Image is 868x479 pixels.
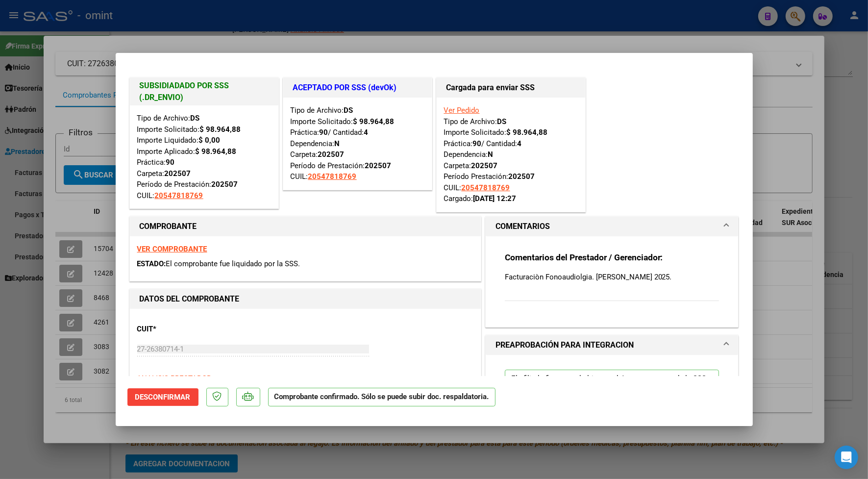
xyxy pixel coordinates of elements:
div: Tipo de Archivo: Importe Solicitado: Importe Liquidado: Importe Aplicado: Práctica: Carpeta: Perí... [137,113,271,201]
strong: 90 [320,128,328,137]
strong: COMPROBANTE [140,222,197,231]
span: El comprobante fue liquidado por la SSS. [166,259,300,268]
h1: ACEPTADO POR SSS (devOk) [293,82,422,94]
strong: $ 98.964,88 [507,128,548,137]
p: El afiliado figura en el ultimo padrón que tenemos de la SSS de [505,370,719,406]
span: 20547818769 [155,191,203,200]
strong: $ 0,00 [199,136,221,145]
strong: [DATE] 12:27 [473,194,517,203]
strong: 90 [473,139,482,148]
strong: DS [344,106,353,115]
strong: 202507 [318,150,345,159]
strong: 90 [166,158,175,167]
button: Desconfirmar [127,388,198,406]
div: Open Intercom Messenger [835,446,858,469]
mat-expansion-panel-header: COMENTARIOS [486,217,739,236]
div: Tipo de Archivo: Importe Solicitado: Práctica: / Cantidad: Dependencia: Carpeta: Período de Prest... [291,105,424,182]
span: ESTADO: [137,259,166,268]
span: 20547818769 [462,183,510,192]
strong: 202507 [212,180,238,189]
h1: COMENTARIOS [496,221,550,232]
strong: $ 98.964,88 [200,125,241,134]
strong: 4 [364,128,369,137]
span: ANALISIS PRESTADOR [137,374,212,383]
p: Facturaciòn Fonoaudiolgia. [PERSON_NAME] 2025. [505,272,719,282]
strong: DS [497,117,507,126]
h1: SUBSIDIADADO POR SSS (.DR_ENVIO) [140,80,269,103]
strong: $ 98.964,88 [196,147,237,156]
div: COMENTARIOS [486,236,739,327]
strong: 202507 [471,161,498,170]
strong: 202507 [509,172,535,181]
strong: DATOS DEL COMPROBANTE [140,294,240,303]
span: Desconfirmar [135,393,191,402]
a: Ver Pedido [444,106,480,115]
h1: Cargada para enviar SSS [446,82,575,94]
strong: $ 98.964,88 [353,117,395,126]
strong: N [488,150,494,159]
p: Comprobante confirmado. Sólo se puede subir doc. respaldatoria. [268,388,496,407]
h1: PREAPROBACIÓN PARA INTEGRACION [496,339,634,351]
strong: 4 [518,139,522,148]
a: VER COMPROBANTE [137,245,207,253]
span: 20547818769 [308,172,357,181]
strong: 202507 [365,161,392,170]
div: Tipo de Archivo: Importe Solicitado: Práctica: / Cantidad: Dependencia: Carpeta: Período Prestaci... [444,105,578,204]
strong: 202507 [165,169,191,178]
strong: N [335,139,340,148]
p: CUIT [137,324,238,335]
mat-expansion-panel-header: PREAPROBACIÓN PARA INTEGRACION [486,335,739,355]
strong: Comentarios del Prestador / Gerenciador: [505,252,663,262]
strong: DS [191,114,200,123]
